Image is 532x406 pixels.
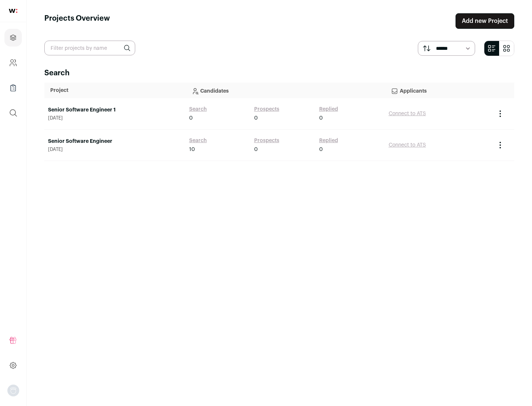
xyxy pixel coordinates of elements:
[9,9,17,13] img: wellfound-shorthand-0d5821cbd27db2630d0214b213865d53afaa358527fdda9d0ea32b1df1b89c2c.svg
[456,13,514,29] a: Add new Project
[4,54,22,72] a: Company and ATS Settings
[4,79,22,97] a: Company Lists
[189,146,195,153] span: 10
[496,141,505,149] button: Project Actions
[189,106,207,113] a: Search
[44,41,135,55] input: Filter projects by name
[44,13,110,29] h1: Projects Overview
[319,146,323,153] span: 0
[389,111,426,116] a: Connect to ATS
[7,385,19,396] button: Open dropdown
[391,83,486,98] p: Applicants
[254,106,279,113] a: Prospects
[189,137,207,144] a: Search
[319,137,338,144] a: Replied
[48,115,182,121] span: [DATE]
[254,114,258,122] span: 0
[48,147,182,152] span: [DATE]
[50,87,180,94] p: Project
[389,142,426,148] a: Connect to ATS
[254,146,258,153] span: 0
[48,138,182,145] a: Senior Software Engineer
[254,137,279,144] a: Prospects
[319,106,338,113] a: Replied
[496,109,505,118] button: Project Actions
[44,68,514,78] h2: Search
[4,29,22,47] a: Projects
[7,385,19,396] img: nopic.png
[48,106,182,114] a: Senior Software Engineer 1
[191,83,379,98] p: Candidates
[189,114,193,122] span: 0
[319,114,323,122] span: 0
